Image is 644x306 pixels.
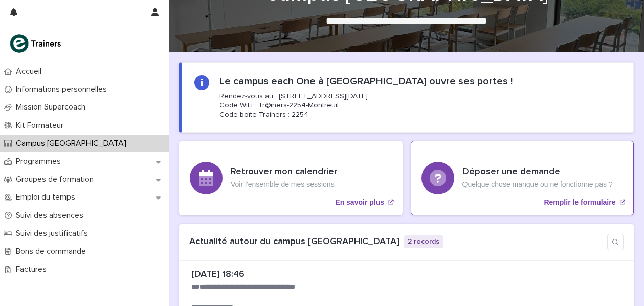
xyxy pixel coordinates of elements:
[12,192,83,202] p: Emploi du temps
[189,236,399,248] h1: Actualité autour du campus [GEOGRAPHIC_DATA]
[219,92,369,120] p: Rendez-vous au : [STREET_ADDRESS][DATE]. Code WiFi : Tr@iners-2254-Montreuil Code boîte Trainers ...
[12,67,50,76] p: Accueil
[12,247,94,256] p: Bons de commande
[335,198,384,207] p: En savoir plus
[12,229,96,238] p: Suivi des justificatifs
[231,167,337,178] h3: Retrouver mon calendrier
[179,141,403,215] a: En savoir plus
[12,157,69,166] p: Programmes
[12,211,92,221] p: Suivi des absences
[191,269,618,280] p: [DATE] 18:46
[12,174,102,184] p: Groupes de formation
[8,33,64,54] img: K0CqGN7SDeD6s4JG8KQk
[12,265,55,274] p: Factures
[12,139,135,148] p: Campus [GEOGRAPHIC_DATA]
[404,235,443,248] p: 2 records
[12,84,115,94] p: Informations personnelles
[462,167,613,178] h3: Déposer une demande
[231,180,337,189] p: Voir l'ensemble de mes sessions
[544,198,615,207] p: Remplir le formulaire
[12,121,72,130] p: Kit Formateur
[219,75,513,88] h2: Le campus each One à [GEOGRAPHIC_DATA] ouvre ses portes !
[462,180,613,189] p: Quelque chose manque ou ne fonctionne pas ?
[12,102,94,112] p: Mission Supercoach
[411,141,634,215] a: Remplir le formulaire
